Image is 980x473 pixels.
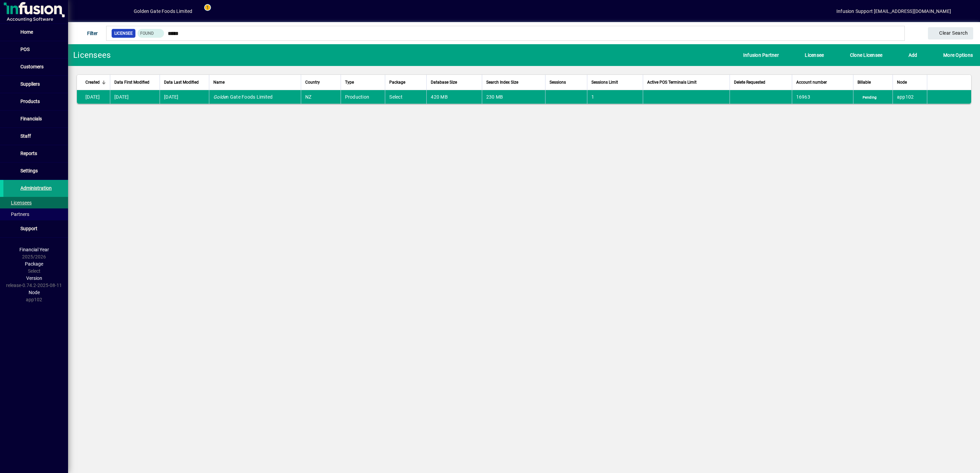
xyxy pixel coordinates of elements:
span: Database Size [431,79,457,86]
span: Infusion Partner [731,52,779,58]
span: Add [897,52,917,58]
div: Golden Gate Foods Limited [134,6,192,17]
button: More options [952,91,963,102]
button: Edit [934,91,945,102]
span: Staff [20,133,31,139]
button: Clone Licensee [836,49,884,61]
div: Country [305,79,336,86]
span: Settings [20,168,38,173]
div: Data Last Modified [164,79,205,86]
span: Country [305,79,320,86]
td: 230 MB [481,90,544,104]
div: Data First Modified [114,79,156,86]
div: Infusion Support [EMAIL_ADDRESS][DOMAIN_NAME] [836,6,951,17]
span: n Gate Foods Limited [213,94,273,100]
span: Pending [859,95,878,100]
span: Data Last Modified [164,79,199,86]
span: Sessions [549,79,566,86]
a: Suppliers [3,76,68,93]
span: Filter [75,31,98,36]
div: Type [345,79,381,86]
span: Billable [857,79,870,86]
a: POS [3,41,68,58]
em: Golde [213,94,226,100]
span: More Options [932,52,973,58]
span: Clone Licensee [838,52,882,58]
button: Clear [928,27,974,39]
span: Clear Search [933,30,968,36]
span: Products [20,99,40,104]
a: Partners [3,208,68,220]
a: Financials [3,111,68,128]
button: Add [90,5,112,17]
div: Account number [796,79,848,86]
div: Sessions Limit [591,79,638,86]
span: Partners [7,212,29,217]
span: Node [897,79,907,86]
span: Account number [796,79,826,86]
div: Database Size [431,79,477,86]
a: Home [3,24,68,41]
a: Knowledge Base [958,1,971,23]
span: Node [29,290,40,295]
span: Type [345,79,354,86]
td: 1 [587,90,642,104]
a: Support [3,220,68,237]
span: Data First Modified [114,79,149,86]
td: [DATE] [110,90,160,104]
a: Customers [3,58,68,75]
a: Staff [3,128,68,145]
a: Products [3,93,68,110]
mat-chip: Found Status: Found [137,29,164,38]
div: Search Index Size [486,79,540,86]
a: Licensees [3,197,68,208]
div: Sessions [549,79,583,86]
span: Home [20,29,33,35]
span: Reports [20,151,37,156]
div: Created [85,79,106,86]
span: Administration [20,185,52,191]
span: Financials [20,116,42,121]
span: Customers [20,64,44,69]
td: Select [385,90,426,104]
span: Name [213,79,225,86]
span: Active POS Terminals Limit [647,79,696,86]
span: Licensee [114,30,133,37]
span: Support [20,226,37,231]
button: Infusion Partner [730,49,781,61]
span: Suppliers [20,81,40,87]
button: More Options [930,49,975,61]
button: Licensee [791,49,826,61]
div: Name [213,79,297,86]
div: Licensees [73,50,111,61]
td: [DATE] [160,90,209,104]
button: Filter [73,27,100,39]
td: NZ [301,90,340,104]
div: Active POS Terminals Limit [647,79,725,86]
span: Licensee [793,52,824,58]
span: Version [26,275,42,281]
a: Settings [3,163,68,180]
td: 16963 [791,90,852,104]
span: Search Index Size [486,79,518,86]
span: Package [389,79,405,86]
a: Reports [3,145,68,162]
div: Billable [857,79,888,86]
td: [DATE] [77,90,110,104]
span: Package [25,261,43,267]
span: app102.prod.infusionbusinesssoftware.com [897,94,914,100]
span: Created [85,79,100,86]
span: Licensees [7,200,32,205]
div: Package [389,79,422,86]
span: Delete Requested [733,79,765,86]
button: Add [895,49,919,61]
span: Financial Year [19,247,49,252]
span: Found [140,31,154,36]
button: Profile [112,5,134,17]
div: Delete Requested [733,79,787,86]
span: Sessions Limit [591,79,618,86]
td: Production [340,90,385,104]
div: Node [897,79,923,86]
span: POS [20,47,30,52]
td: 420 MB [426,90,481,104]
